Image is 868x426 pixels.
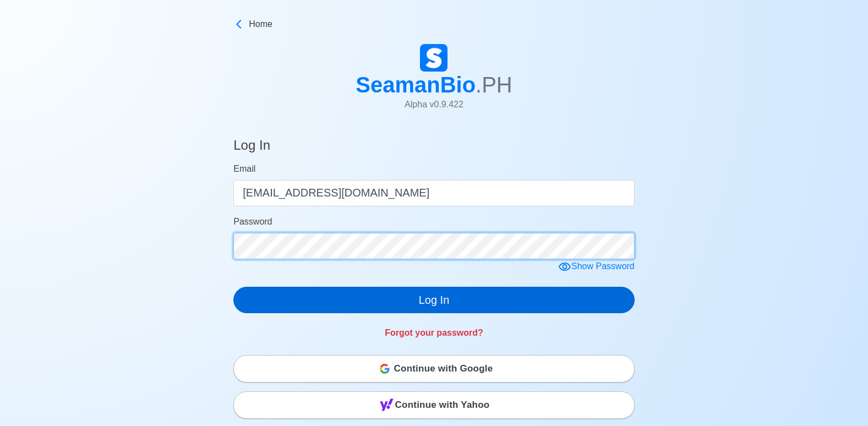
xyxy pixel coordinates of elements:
[233,287,635,313] button: Log In
[233,217,272,226] span: Password
[356,98,512,111] p: Alpha v 0.9.422
[356,72,512,98] h1: SeamanBio
[233,355,635,383] button: Continue with Google
[233,164,255,173] span: Email
[233,180,635,206] input: Your email
[558,260,635,274] div: Show Password
[394,358,493,380] span: Continue with Google
[233,391,635,419] button: Continue with Yahoo
[233,138,270,158] h4: Log In
[356,44,512,120] a: SeamanBio.PHAlpha v0.9.422
[476,73,512,97] span: .PH
[420,44,447,72] img: Logo
[233,18,635,31] a: Home
[385,328,483,337] a: Forgot your password?
[395,394,490,416] span: Continue with Yahoo
[249,18,272,31] span: Home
